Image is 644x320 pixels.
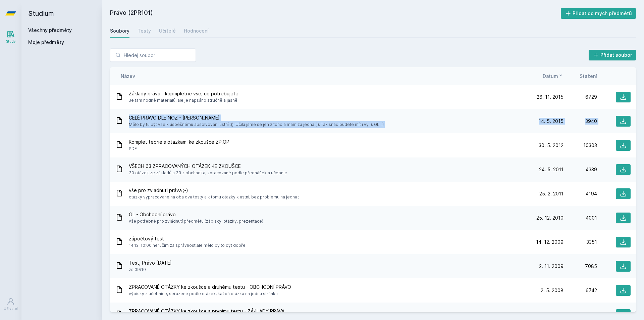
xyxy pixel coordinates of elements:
input: Hledej soubor [110,48,196,62]
div: 4339 [563,166,597,173]
span: 25. 2. 2011 [539,190,563,197]
div: Soubory [110,28,129,34]
button: Stažení [580,73,597,80]
span: CELÉ PRÁVO DLE NOZ - [PERSON_NAME] [129,115,384,121]
span: ZPRACOVANÉ OTÁZKY ke zkoušce a prvnímu testu - ZÁKLADY PRÁVA [129,308,284,315]
span: 14. 5. 2015 [539,118,563,125]
button: Přidat do mých předmětů [561,8,636,19]
div: 3351 [563,239,597,245]
div: 6729 [563,94,597,100]
span: Datum [543,73,558,80]
span: Komplet teorie s otázkami ke zkoušce ZP,OP [129,139,229,145]
span: 30. 5. 2012 [539,142,563,149]
div: 6742 [563,287,597,294]
span: 26. 11. 2015 [537,94,563,100]
button: Datum [543,73,563,80]
span: 14. 12. 2009 [536,239,563,245]
span: zs 09/10 [129,266,172,273]
span: PDF [129,145,229,152]
a: Testy [138,24,151,38]
span: 2. 11. 2009 [539,263,563,270]
span: Je tam hodně materialů, ale je napsáno stručně a jasně [129,97,238,104]
div: 3940 [563,118,597,125]
span: ZPRACOVANÉ OTÁZKY ke zkoušce a druhému testu - OBCHODNÍ PRÁVO [129,284,291,290]
span: Základy práva - kopmpletně vše, co potřebujete [129,90,238,97]
span: 30 otázek ze základů a 33 z obchadka, zpracované podle přednášek a učebnic [129,170,287,176]
a: Uživatel [1,294,20,315]
span: 24. 5. 2011 [539,166,563,173]
div: Hodnocení [184,28,209,34]
span: 2. 5. 2008 [541,287,563,294]
div: 4001 [563,215,597,221]
a: Hodnocení [184,24,209,38]
div: 11515 [563,311,597,318]
div: 7085 [563,263,597,270]
div: Uživatel [4,306,18,311]
span: výpisky z učebnice, seřazené podle otázek, každá otázka na jednu stránku [129,290,291,297]
span: Mělo by tu být vše k úspěšnému absolvování ústní :)). Učila jsme se jen z toho a mám za jedna :))... [129,121,384,128]
button: Název [121,73,135,80]
span: Moje předměty [28,39,64,46]
div: Testy [138,28,151,34]
span: vše potřebné pro zvládnutí předmětu (zápisky, otázky, prezentace) [129,218,263,225]
a: Study [1,27,20,47]
div: Učitelé [159,28,176,34]
span: vše pro zvladnuti práva ;-) [129,187,299,194]
h2: Právo (2PR101) [110,8,561,19]
div: Study [6,39,16,44]
span: Test, Právo [DATE] [129,260,172,266]
div: 10303 [563,142,597,149]
span: 14.12. 10:00 neručím za správnost,ale mělo by to být dobře [129,242,246,249]
span: otazky vypracovane na oba dva testy a k tomu otazky k ustni, bez problemu na jedna ; [129,194,299,200]
div: 4194 [563,190,597,197]
span: VŠECH 63 ZPRACOVANÝCH OTÁZEK KE ZKOUŠCE [129,163,287,170]
a: Soubory [110,24,129,38]
a: Všechny předměty [28,27,72,33]
button: Přidat soubor [589,50,636,60]
span: GL - Obchodní právo [129,211,263,218]
span: 26. 3. 2008 [538,311,563,318]
span: zápočtový test [129,235,246,242]
a: Učitelé [159,24,176,38]
span: 25. 12. 2010 [536,215,563,221]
